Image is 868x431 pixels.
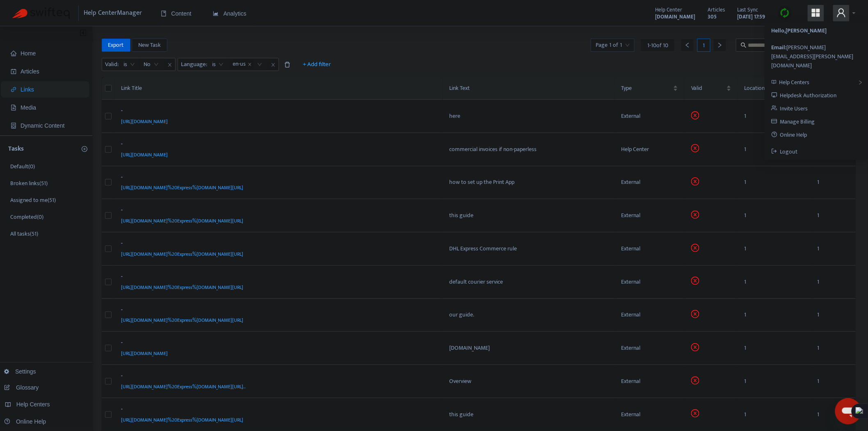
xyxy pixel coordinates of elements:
[121,239,434,250] div: -
[656,12,696,21] strong: [DOMAIN_NAME]
[108,41,124,50] span: Export
[738,166,811,199] td: 1
[297,58,337,71] button: + Add filter
[450,178,608,187] div: how to set up the Print App
[121,283,244,291] span: [URL][DOMAIN_NAME]%20Express%[DOMAIN_NAME][URL]
[21,50,36,57] span: Home
[164,60,175,70] span: close
[132,39,167,52] button: New Task
[858,80,863,85] span: right
[102,39,130,52] button: Export
[621,145,678,154] div: Help Center
[621,344,678,353] div: External
[811,299,856,332] td: 1
[771,26,827,35] strong: Hello, [PERSON_NAME]
[212,58,224,71] span: is
[647,41,668,50] span: 1 - 10 of 10
[656,5,683,14] span: Help Center
[691,409,699,417] span: close-circle
[811,232,856,266] td: 1
[21,68,39,75] span: Articles
[621,211,678,220] div: External
[21,122,64,129] span: Dynamic Content
[450,145,608,154] div: commercial invoices if non-paperless
[161,11,167,16] span: book
[121,206,434,216] div: -
[10,179,48,188] p: Broken links ( 51 )
[11,105,16,110] span: file-image
[21,104,36,111] span: Media
[248,62,252,66] span: close
[10,213,43,221] p: Completed ( 0 )
[811,166,856,199] td: 1
[10,196,56,204] p: Assigned to me ( 51 )
[450,310,608,319] div: our guide.
[450,344,608,353] div: [DOMAIN_NAME]
[621,244,678,253] div: External
[121,140,434,150] div: -
[835,398,861,424] iframe: Button to launch messaging window
[614,77,685,100] th: Type
[11,69,16,74] span: account-book
[697,39,710,52] div: 1
[811,365,856,398] td: 1
[121,405,434,415] div: -
[84,5,142,21] span: Help Center Manager
[621,84,672,93] span: Type
[779,78,810,87] span: Help Centers
[708,5,725,14] span: Articles
[4,368,36,375] a: Settings
[178,58,209,71] span: Language :
[11,87,16,92] span: link
[691,144,699,152] span: close-circle
[121,371,434,382] div: -
[138,41,161,50] span: New Task
[230,60,254,69] span: en-us
[284,62,290,68] span: delete
[745,84,798,93] span: Locations
[124,58,135,71] span: is
[811,332,856,365] td: 1
[450,277,608,287] div: default courier service
[621,178,678,187] div: External
[121,338,434,349] div: -
[780,8,790,18] img: sync.dc5367851b00ba804db3.png
[621,112,678,121] div: External
[771,43,786,52] strong: Email:
[738,365,811,398] td: 1
[10,162,35,171] p: Default ( 0 )
[213,11,219,16] span: area-chart
[121,173,434,183] div: -
[213,10,247,17] span: Analytics
[738,299,811,332] td: 1
[738,199,811,232] td: 1
[771,130,807,140] a: Online Help
[691,177,699,186] span: close-circle
[691,343,699,351] span: close-circle
[621,377,678,386] div: External
[738,332,811,365] td: 1
[741,42,747,48] span: search
[738,77,811,100] th: Locations
[121,272,434,283] div: -
[443,77,615,100] th: Link Text
[771,147,798,156] a: Logout
[836,8,846,18] span: user
[811,8,821,18] span: appstore
[738,266,811,299] td: 1
[771,104,808,113] a: Invite Users
[12,7,70,19] img: Swifteq
[685,77,738,100] th: Valid
[121,305,434,316] div: -
[738,133,811,166] td: 1
[771,43,861,70] div: [PERSON_NAME][EMAIL_ADDRESS][PERSON_NAME][DOMAIN_NAME]
[102,58,120,71] span: Valid :
[121,217,244,225] span: [URL][DOMAIN_NAME]%20Express%[DOMAIN_NAME][URL]
[21,86,34,93] span: Links
[121,117,168,126] span: [URL][DOMAIN_NAME]
[450,244,608,253] div: DHL Express Commerce rule
[738,100,811,133] td: 1
[121,349,168,358] span: [URL][DOMAIN_NAME]
[738,5,758,14] span: Last Sync
[450,410,608,419] div: this guide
